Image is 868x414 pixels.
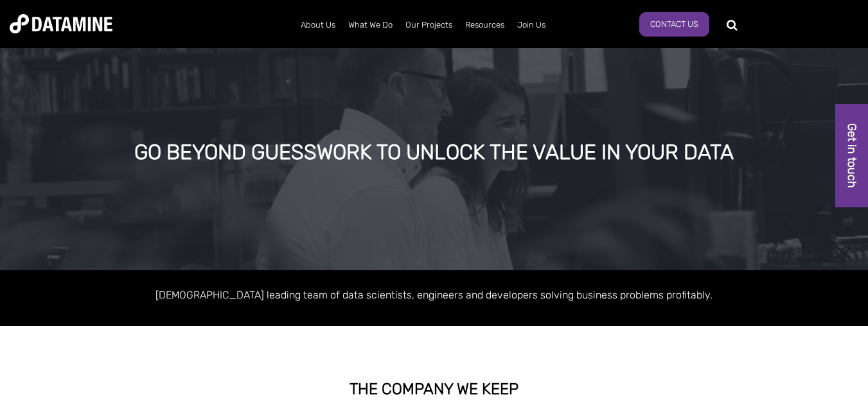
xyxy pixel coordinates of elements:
strong: THE COMPANY WE KEEP [350,380,518,398]
a: Contact Us [639,12,709,37]
a: Join Us [511,8,552,42]
a: Get in touch [835,104,868,207]
a: Resources [459,8,511,42]
p: [DEMOGRAPHIC_DATA] leading team of data scientists, engineers and developers solving business pro... [68,286,801,304]
a: What We Do [342,8,399,42]
img: Datamine [10,14,112,33]
div: GO BEYOND GUESSWORK TO UNLOCK THE VALUE IN YOUR DATA [103,141,765,164]
a: Our Projects [399,8,459,42]
a: About Us [294,8,342,42]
